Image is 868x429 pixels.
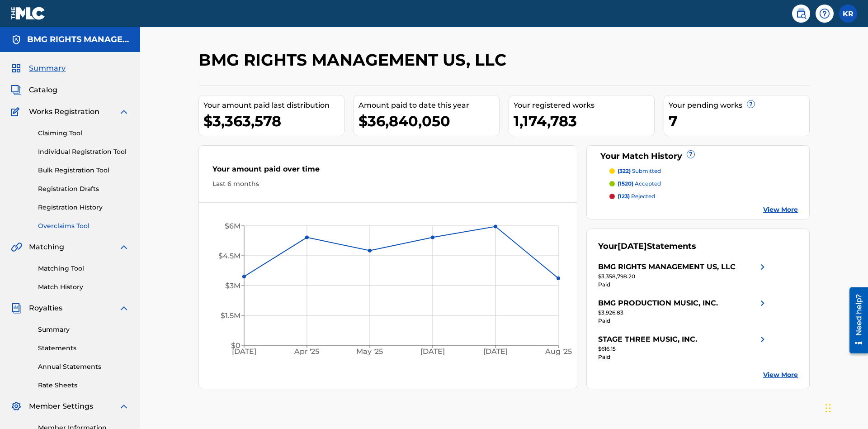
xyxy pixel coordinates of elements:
[11,7,46,20] img: MLC Logo
[294,348,320,356] tspan: Apr '25
[843,284,868,358] iframe: Resource Center
[231,341,241,350] tspan: $0
[484,348,508,356] tspan: [DATE]
[38,166,129,175] a: Bulk Registration Tool
[11,85,57,95] a: CatalogCatalog
[38,343,129,353] a: Statements
[816,5,834,23] div: Help
[618,180,633,187] span: (1520)
[11,303,22,314] img: Royalties
[38,325,129,334] a: Summary
[598,317,768,325] div: Paid
[687,151,694,158] span: ?
[839,5,857,23] div: User Menu
[38,221,129,231] a: Overclaims Tool
[118,106,129,117] img: expand
[198,50,511,70] h2: BMG RIGHTS MANAGEMENT US, LLC
[609,167,798,175] a: (322) submitted
[38,264,129,273] a: Matching Tool
[757,262,768,272] img: right chevron icon
[421,348,445,356] tspan: [DATE]
[29,63,66,74] span: Summary
[747,100,755,108] span: ?
[598,298,718,309] div: BMG PRODUCTION MUSIC, INC.
[618,192,655,200] p: rejected
[792,5,810,23] a: Public Search
[598,281,768,289] div: Paid
[29,401,93,412] span: Member Settings
[598,240,696,253] div: Your Statements
[819,8,830,19] img: help
[796,8,807,19] img: search
[598,334,768,361] a: STAGE THREE MUSIC, INC.right chevron icon$616.15Paid
[618,180,661,188] p: accepted
[618,167,661,175] p: submitted
[29,106,99,117] span: Works Registration
[598,353,768,361] div: Paid
[598,345,768,353] div: $616.15
[669,100,809,111] div: Your pending works
[218,252,241,260] tspan: $4.5M
[609,180,798,188] a: (1520) accepted
[38,129,129,138] a: Claiming Tool
[118,242,129,253] img: expand
[598,309,768,317] div: $3,926.83
[11,242,22,253] img: Matching
[11,85,22,95] img: Catalog
[359,111,499,131] div: $36,840,050
[514,111,654,131] div: 1,174,783
[29,303,62,314] span: Royalties
[618,167,631,174] span: (322)
[38,381,129,390] a: Rate Sheets
[38,147,129,157] a: Individual Registration Tool
[38,362,129,372] a: Annual Statements
[118,401,129,412] img: expand
[598,262,768,289] a: BMG RIGHTS MANAGEMENT US, LLCright chevron icon$3,358,798.20Paid
[11,401,22,412] img: Member Settings
[545,348,572,356] tspan: Aug '25
[212,164,563,179] div: Your amount paid over time
[203,111,344,131] div: $3,363,578
[598,298,768,325] a: BMG PRODUCTION MUSIC, INC.right chevron icon$3,926.83Paid
[763,370,798,380] a: View More
[118,303,129,314] img: expand
[38,184,129,194] a: Registration Drafts
[357,348,383,356] tspan: May '25
[212,179,563,189] div: Last 6 months
[221,311,241,320] tspan: $1.5M
[232,348,256,356] tspan: [DATE]
[225,222,241,230] tspan: $6M
[618,193,630,200] span: (123)
[609,192,798,200] a: (123) rejected
[38,203,129,212] a: Registration History
[598,262,736,272] div: BMG RIGHTS MANAGEMENT US, LLC
[598,334,697,345] div: STAGE THREE MUSIC, INC.
[203,100,344,111] div: Your amount paid last distribution
[757,298,768,309] img: right chevron icon
[826,395,831,422] div: Drag
[359,100,499,111] div: Amount paid to date this year
[823,386,868,429] iframe: Chat Widget
[27,34,129,45] h5: BMG RIGHTS MANAGEMENT US, LLC
[11,106,23,117] img: Works Registration
[29,242,64,253] span: Matching
[598,272,768,281] div: $3,358,798.20
[11,34,22,45] img: Accounts
[618,241,647,251] span: [DATE]
[669,111,809,131] div: 7
[11,63,22,74] img: Summary
[11,63,66,74] a: SummarySummary
[514,100,654,111] div: Your registered works
[763,205,798,214] a: View More
[225,281,241,290] tspan: $3M
[757,334,768,345] img: right chevron icon
[29,85,57,95] span: Catalog
[38,282,129,292] a: Match History
[598,150,798,162] div: Your Match History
